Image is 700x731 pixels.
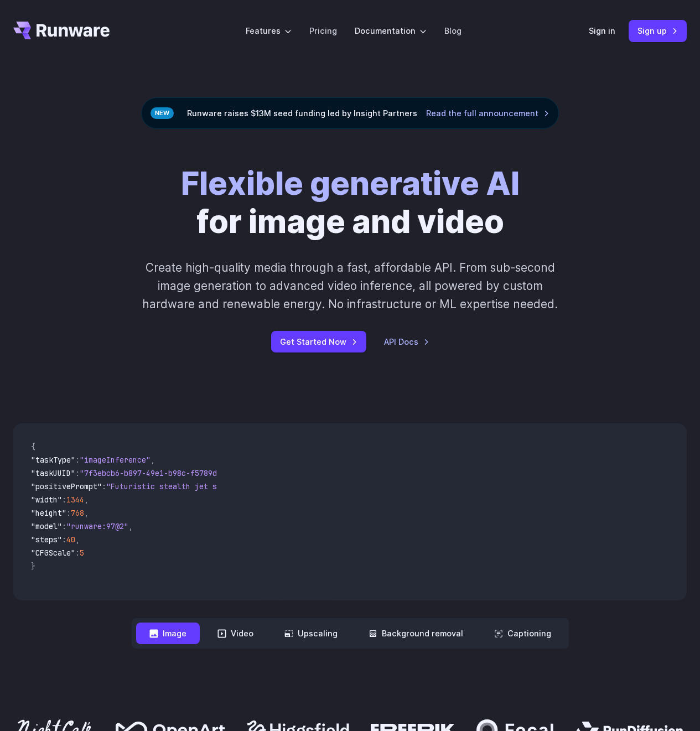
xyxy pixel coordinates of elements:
span: , [151,455,155,465]
span: "imageInference" [80,455,151,465]
span: "runware:97@2" [66,521,128,531]
span: "positivePrompt" [31,481,102,491]
span: "height" [31,508,66,518]
a: Go to / [13,22,110,39]
span: 1344 [66,495,84,505]
strong: Flexible generative AI [181,164,520,203]
div: Runware raises $13M seed funding led by Insight Partners [141,97,559,129]
span: : [62,535,66,545]
span: : [62,495,66,505]
span: "steps" [31,535,62,545]
span: "CFGScale" [31,548,75,558]
span: 40 [66,535,75,545]
span: 5 [80,548,84,558]
a: Get Started Now [271,331,366,352]
span: , [128,521,133,531]
button: Video [204,623,267,644]
label: Documentation [355,24,427,37]
span: "Futuristic stealth jet streaking through a neon-lit cityscape with glowing purple exhaust" [106,481,509,491]
a: Pricing [309,24,337,37]
span: : [75,468,80,478]
span: 768 [71,508,84,518]
p: Create high-quality media through a fast, affordable API. From sub-second image generation to adv... [134,258,566,314]
span: : [102,481,106,491]
span: : [66,508,71,518]
button: Image [136,623,200,644]
span: } [31,561,35,571]
a: Read the full announcement [426,107,549,120]
button: Upscaling [271,623,351,644]
label: Features [246,24,292,37]
button: Captioning [481,623,564,644]
a: Sign in [589,24,615,37]
a: API Docs [384,335,429,348]
a: Sign up [629,20,687,42]
span: { [31,442,35,452]
span: "width" [31,495,62,505]
span: "model" [31,521,62,531]
span: : [75,455,80,465]
span: "taskType" [31,455,75,465]
button: Background removal [355,623,476,644]
span: , [75,535,80,545]
span: "7f3ebcb6-b897-49e1-b98c-f5789d2d40d7" [80,468,248,478]
span: : [62,521,66,531]
span: "taskUUID" [31,468,75,478]
span: , [84,508,89,518]
h1: for image and video [181,164,520,241]
span: : [75,548,80,558]
a: Blog [444,24,462,37]
span: , [84,495,89,505]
